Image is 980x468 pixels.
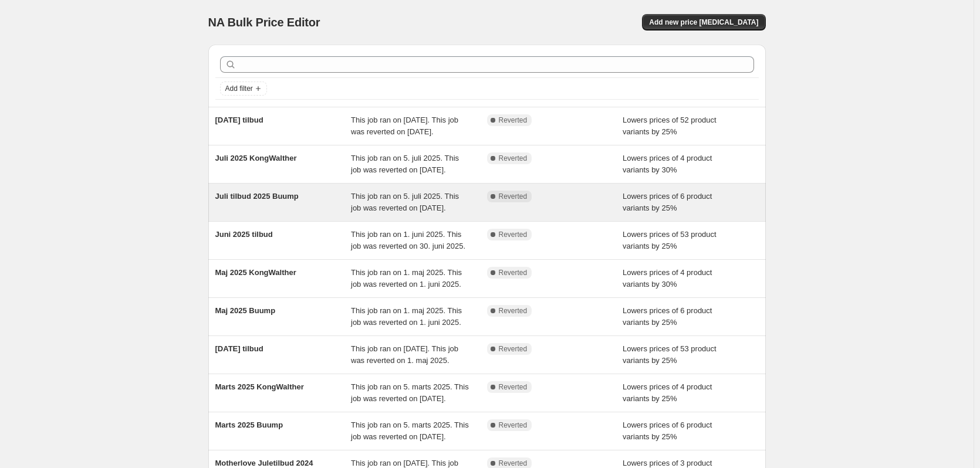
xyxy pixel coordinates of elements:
span: Reverted [499,268,528,277]
span: Maj 2025 Buump [215,306,276,315]
span: Reverted [499,306,528,316]
span: This job ran on 1. maj 2025. This job was reverted on 1. juni 2025. [351,268,462,289]
span: Maj 2025 KongWalther [215,268,296,277]
span: Lowers prices of 6 product variants by 25% [623,420,712,441]
span: Lowers prices of 53 product variants by 25% [623,344,717,365]
span: Reverted [499,192,528,201]
span: Juni 2025 tilbud [215,230,273,239]
span: Juli 2025 KongWalther [215,154,297,162]
span: Lowers prices of 52 product variants by 25% [623,116,717,136]
span: This job ran on 1. maj 2025. This job was reverted on 1. juni 2025. [351,306,462,327]
span: This job ran on 5. juli 2025. This job was reverted on [DATE]. [351,192,459,212]
span: Add new price [MEDICAL_DATA] [649,18,758,27]
span: This job ran on 1. juni 2025. This job was reverted on 30. juni 2025. [351,230,465,250]
span: This job ran on 5. marts 2025. This job was reverted on [DATE]. [351,382,469,403]
span: This job ran on 5. juli 2025. This job was reverted on [DATE]. [351,154,459,174]
span: Reverted [499,382,528,392]
span: Lowers prices of 4 product variants by 25% [623,382,712,403]
span: This job ran on [DATE]. This job was reverted on [DATE]. [351,116,458,136]
span: Lowers prices of 4 product variants by 30% [623,268,712,289]
button: Add new price [MEDICAL_DATA] [642,14,765,30]
span: Lowers prices of 4 product variants by 30% [623,154,712,174]
span: Reverted [499,230,528,239]
button: Add filter [220,82,267,96]
span: Juli tilbud 2025 Buump [215,192,299,201]
span: Marts 2025 Buump [215,420,283,429]
span: Reverted [499,459,528,468]
span: Motherlove Juletilbud 2024 [215,459,313,467]
span: Reverted [499,116,528,125]
span: Marts 2025 KongWalther [215,382,304,391]
span: Lowers prices of 6 product variants by 25% [623,306,712,327]
span: Reverted [499,344,528,354]
span: NA Bulk Price Editor [208,16,320,29]
span: [DATE] tilbud [215,116,263,124]
span: Reverted [499,154,528,163]
span: Reverted [499,420,528,430]
span: [DATE] tilbud [215,344,263,353]
span: This job ran on 5. marts 2025. This job was reverted on [DATE]. [351,420,469,441]
span: Add filter [225,84,253,93]
span: This job ran on [DATE]. This job was reverted on 1. maj 2025. [351,344,458,365]
span: Lowers prices of 53 product variants by 25% [623,230,717,250]
span: Lowers prices of 6 product variants by 25% [623,192,712,212]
